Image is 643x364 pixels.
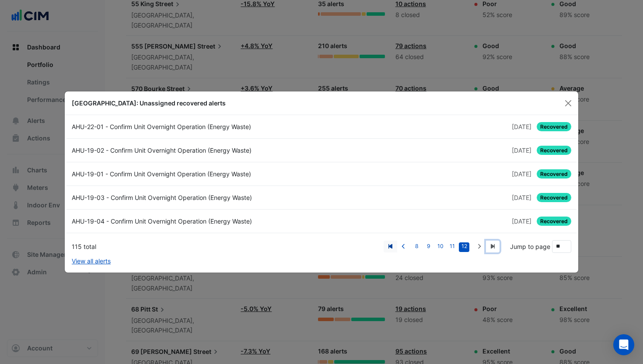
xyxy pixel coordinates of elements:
a: Previous [397,241,410,252]
div: AHU-19-04 - Confirm Unit Overnight Operation (Energy Waste) [66,217,321,226]
span: Recovered [537,193,571,202]
div: AHU-19-02 - Confirm Unit Overnight Operation (Energy Waste) [66,146,321,155]
span: Recovered [537,122,571,131]
div: AHU-22-01 - Confirm Unit Overnight Operation (Energy Waste) [66,122,321,131]
a: View all alerts [72,256,111,266]
span: Recovered [537,169,571,178]
a: 9 [423,242,434,252]
span: Tue 03-Jun-2025 01:15 AEST [512,217,531,225]
div: 115 total [72,242,384,251]
label: Jump to page [510,242,550,251]
button: Close [562,97,575,110]
span: Recovered [537,146,571,155]
span: Tue 03-Jun-2025 01:15 AEST [512,123,531,130]
a: 10 [435,242,446,252]
span: Tue 03-Jun-2025 01:15 AEST [512,194,531,201]
div: AHU-19-03 - Confirm Unit Overnight Operation (Energy Waste) [66,193,321,202]
div: Open Intercom Messenger [613,334,634,355]
a: 11 [447,242,458,252]
span: Tue 03-Jun-2025 01:15 AEST [512,147,531,154]
a: First [384,241,397,252]
a: 12 [459,242,469,252]
div: AHU-19-01 - Confirm Unit Overnight Operation (Energy Waste) [66,169,321,178]
span: Recovered [537,217,571,226]
span: Tue 03-Jun-2025 01:15 AEST [512,170,531,178]
a: 8 [412,242,422,252]
b: [GEOGRAPHIC_DATA]: Unassigned recovered alerts [72,99,226,107]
